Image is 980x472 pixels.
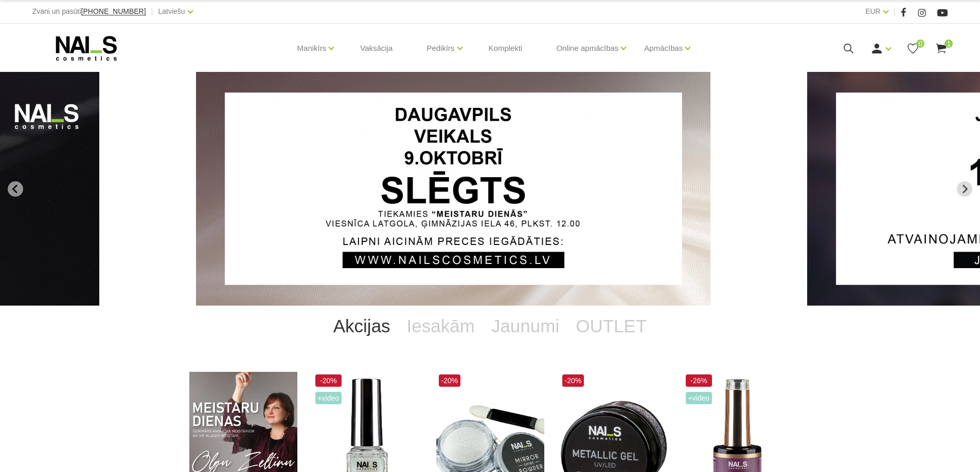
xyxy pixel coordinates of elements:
[8,181,23,197] button: Go to last slide
[957,181,972,197] button: Next slide
[426,28,454,69] a: Pedikīrs
[562,374,584,387] span: -20%
[686,392,712,404] span: +Video
[644,28,683,69] a: Apmācības
[556,28,618,69] a: Online apmācības
[686,374,712,387] span: -26%
[352,24,401,73] a: Vaksācija
[480,24,531,73] a: Komplekti
[399,306,483,347] a: Iesakām
[567,306,655,347] a: OUTLET
[81,8,146,15] a: [PHONE_NUMBER]
[32,5,146,18] div: Zvani un pasūti
[906,42,919,55] a: 0
[894,5,896,18] span: |
[483,306,567,347] a: Jaunumi
[196,72,784,306] li: 1 of 13
[315,392,342,404] span: +Video
[297,28,327,69] a: Manikīrs
[81,7,146,15] span: [PHONE_NUMBER]
[935,42,948,55] a: 1
[315,374,342,387] span: -20%
[916,40,924,48] span: 0
[325,306,399,347] a: Akcijas
[151,5,153,18] span: |
[945,40,953,48] span: 1
[158,5,185,17] a: Latviešu
[439,374,461,387] span: -20%
[865,5,881,17] a: EUR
